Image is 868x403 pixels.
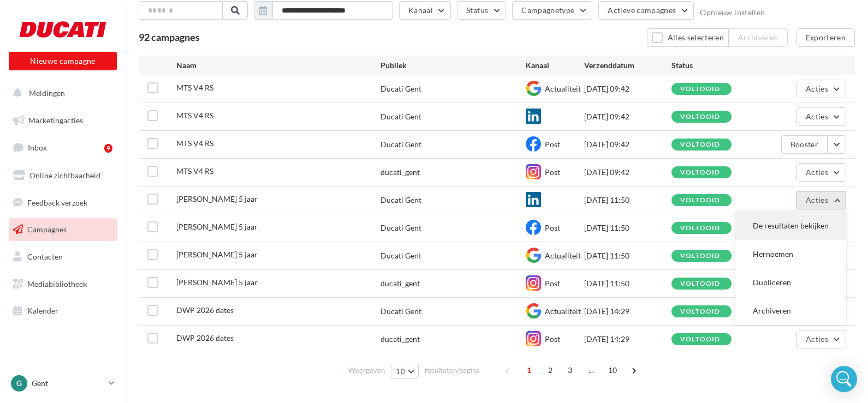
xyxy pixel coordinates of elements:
[680,86,721,93] div: voltooid
[7,109,119,132] a: Marketingacties
[735,297,846,325] button: Archiveren
[520,362,538,379] span: 1
[545,306,581,316] span: Actualiteit
[381,250,421,261] div: Ducati Gent
[831,366,857,392] div: Open Intercom Messenger
[700,8,765,17] button: Opnieuw instellen
[176,305,234,315] span: DWP 2026 dates
[7,164,119,187] a: Online zichtbaarheid
[381,60,526,71] div: Publiek
[680,252,721,260] div: voltooid
[545,84,581,93] span: Actualiteit
[381,167,420,178] div: ducati_gent
[729,28,788,47] button: Archiveren
[27,279,87,288] span: Mediabibliotheek
[396,367,405,376] span: 10
[806,167,828,177] span: Acties
[796,80,846,98] button: Acties
[381,334,420,345] div: ducati_gent
[7,299,119,322] a: Kalender
[806,112,828,121] span: Acties
[796,330,846,348] button: Acties
[7,245,119,268] a: Contacten
[647,28,729,47] button: Alles selecteren
[680,336,721,343] div: voltooid
[457,1,506,20] button: Status
[425,365,480,376] span: resultaten/pagina
[28,116,83,125] span: Marketingacties
[381,278,420,289] div: ducati_gent
[512,1,592,20] button: Campagnetype
[381,83,421,94] div: Ducati Gent
[781,135,828,154] button: Booster
[584,195,671,206] div: [DATE] 11:50
[584,83,671,94] div: [DATE] 09:42
[584,278,671,289] div: [DATE] 11:50
[176,60,380,71] div: Naam
[545,167,560,177] span: Post
[176,250,258,259] span: Michele 5 jaar
[806,334,828,344] span: Acties
[796,191,846,209] button: Acties
[7,136,119,159] a: Inbox9
[584,334,671,345] div: [DATE] 14:29
[104,144,112,153] div: 9
[545,223,560,232] span: Post
[680,141,721,148] div: voltooid
[584,111,671,122] div: [DATE] 09:42
[671,60,759,71] div: Status
[176,278,258,287] span: Michele 5 jaar
[582,362,600,379] span: ...
[598,1,694,20] button: Actieve campagnes
[584,250,671,261] div: [DATE] 11:50
[545,279,560,288] span: Post
[27,306,58,315] span: Kalender
[680,225,721,232] div: voltooid
[28,143,47,152] span: Inbox
[735,268,846,297] button: Dupliceren
[139,31,200,43] span: 92 campagnes
[680,197,721,204] div: voltooid
[584,139,671,150] div: [DATE] 09:42
[806,84,828,93] span: Acties
[27,252,63,261] span: Contacten
[381,111,421,122] div: Ducati Gent
[348,365,385,376] span: Weergeven
[604,362,622,379] span: 10
[735,240,846,268] button: Hernoemen
[381,222,421,233] div: Ducati Gent
[176,333,234,342] span: DWP 2026 dates
[526,60,584,71] div: Kanaal
[680,308,721,315] div: voltooid
[399,1,451,20] button: Kanaal
[796,28,855,47] button: Exporteren
[29,88,65,98] span: Meldingen
[806,195,828,204] span: Acties
[796,107,846,126] button: Acties
[561,362,579,379] span: 3
[7,273,119,296] a: Mediabibliotheek
[381,306,421,317] div: Ducati Gent
[176,83,213,92] span: MTS V4 RS
[542,362,559,379] span: 2
[680,280,721,287] div: voltooid
[545,334,560,344] span: Post
[176,194,258,203] span: Michele 5 jaar
[584,60,671,71] div: Verzenddatum
[584,167,671,178] div: [DATE] 09:42
[7,191,119,214] a: Feedback verzoek
[7,218,119,241] a: Campagnes
[176,139,213,148] span: MTS V4 RS
[680,169,721,176] div: voltooid
[680,113,721,121] div: voltooid
[381,139,421,150] div: Ducati Gent
[16,378,22,389] span: G
[608,5,676,15] span: Actieve campagnes
[176,222,258,231] span: Michele 5 jaar
[176,111,213,120] span: MTS V4 RS
[9,52,117,70] button: Nieuwe campagne
[796,163,846,182] button: Acties
[32,378,104,389] p: Gent
[176,166,213,176] span: MTS V4 RS
[27,197,87,207] span: Feedback verzoek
